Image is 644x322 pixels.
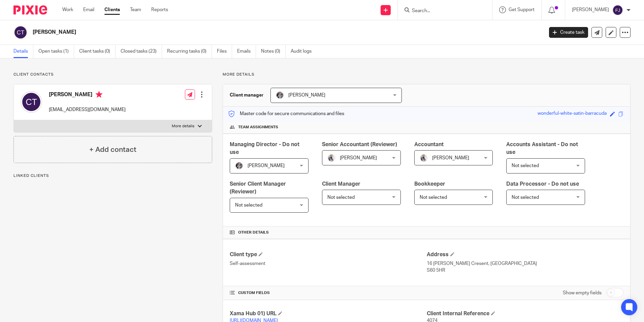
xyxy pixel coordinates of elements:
[322,142,397,147] span: Senior Accountant (Reviewer)
[230,92,264,99] h3: Client manager
[248,163,285,168] span: [PERSON_NAME]
[79,45,116,58] a: Client tasks (0)
[230,142,299,155] span: Managing Director - Do not use
[230,251,426,258] h4: Client type
[167,45,212,58] a: Recurring tasks (0)
[223,72,631,77] p: More details
[288,93,325,98] span: [PERSON_NAME]
[538,110,607,118] div: wonderful-white-satin-barracuda
[327,154,335,162] img: Pixie%2002.jpg
[13,45,33,58] a: Details
[411,8,472,14] input: Search
[563,290,602,296] label: Show empty fields
[509,7,535,12] span: Get Support
[238,230,269,235] span: Other details
[512,163,539,168] span: Not selected
[420,154,428,162] img: Pixie%2002.jpg
[512,195,539,200] span: Not selected
[172,124,194,129] p: More details
[291,45,317,58] a: Audit logs
[33,29,438,36] h2: [PERSON_NAME]
[427,310,623,317] h4: Client Internal Reference
[62,6,73,13] a: Work
[427,260,623,267] p: 16 [PERSON_NAME] Cresent, [GEOGRAPHIC_DATA]
[549,27,588,38] a: Create task
[427,251,623,258] h4: Address
[230,310,426,317] h4: Xama Hub 01) URL
[104,6,120,13] a: Clients
[121,45,162,58] a: Closed tasks (23)
[432,156,469,160] span: [PERSON_NAME]
[89,144,136,155] h4: + Add contact
[322,181,360,187] span: Client Manager
[228,110,344,117] p: Master code for secure communications and files
[327,195,355,200] span: Not selected
[230,260,426,267] p: Self-assessment
[38,45,74,58] a: Open tasks (1)
[237,45,256,58] a: Emails
[506,142,578,155] span: Accounts Assistant - Do not use
[13,5,47,15] img: Pixie
[151,6,168,13] a: Reports
[13,72,212,77] p: Client contacts
[572,6,609,13] p: [PERSON_NAME]
[21,91,42,113] img: svg%3E
[217,45,232,58] a: Files
[506,181,579,187] span: Data Processor - Do not use
[261,45,286,58] a: Notes (0)
[420,195,447,200] span: Not selected
[414,142,444,147] span: Accountant
[235,203,262,208] span: Not selected
[83,6,94,13] a: Email
[235,162,243,170] img: -%20%20-%20studio@ingrained.co.uk%20for%20%20-20220223%20at%20101413%20-%201W1A2026.jpg
[13,25,28,39] img: svg%3E
[230,181,286,194] span: Senior Client Manager (Reviewer)
[414,181,445,187] span: Bookkeeper
[340,156,377,160] span: [PERSON_NAME]
[13,173,212,179] p: Linked clients
[96,91,102,98] i: Primary
[276,91,284,99] img: -%20%20-%20studio@ingrained.co.uk%20for%20%20-20220223%20at%20101413%20-%201W1A2026.jpg
[49,91,126,100] h4: [PERSON_NAME]
[427,267,623,274] p: S60 5HR
[49,106,126,113] p: [EMAIL_ADDRESS][DOMAIN_NAME]
[230,290,426,296] h4: CUSTOM FIELDS
[238,125,278,130] span: Team assignments
[130,6,141,13] a: Team
[612,5,623,16] img: svg%3E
